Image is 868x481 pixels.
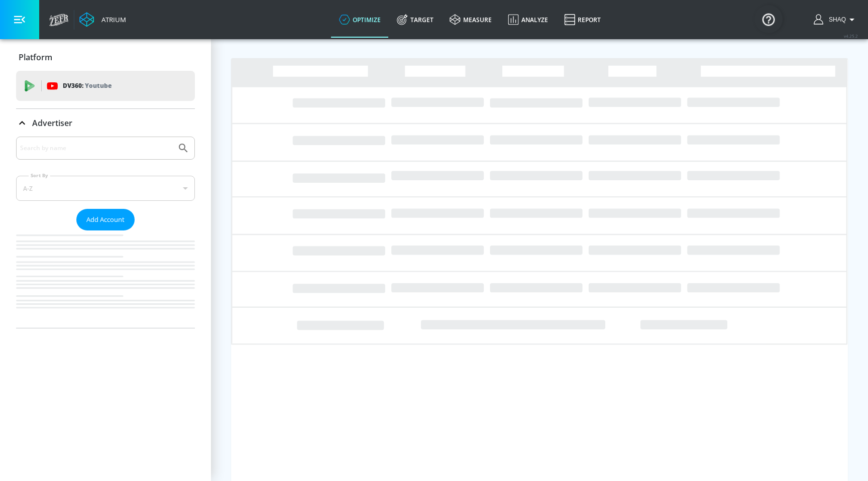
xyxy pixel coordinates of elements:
[16,230,195,328] nav: list of Advertiser
[97,15,126,24] div: Atrium
[825,16,846,23] span: login as: shaquille.huang@zefr.com
[442,2,500,38] a: measure
[86,214,125,225] span: Add Account
[331,2,389,38] a: optimize
[76,209,135,230] button: Add Account
[389,2,442,38] a: Target
[29,172,50,179] label: Sort By
[85,80,112,91] p: Youtube
[32,117,72,129] p: Advertiser
[814,14,858,26] button: Shaq
[63,80,112,91] p: DV360:
[500,2,556,38] a: Analyze
[79,12,126,27] a: Atrium
[556,2,609,38] a: Report
[16,71,195,101] div: DV360: Youtube
[844,33,858,39] span: v 4.25.2
[16,43,195,71] div: Platform
[16,109,195,137] div: Advertiser
[754,5,783,33] button: Open Resource Center
[16,137,195,328] div: Advertiser
[20,142,172,155] input: Search by name
[16,176,195,201] div: A-Z
[19,52,52,63] p: Platform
